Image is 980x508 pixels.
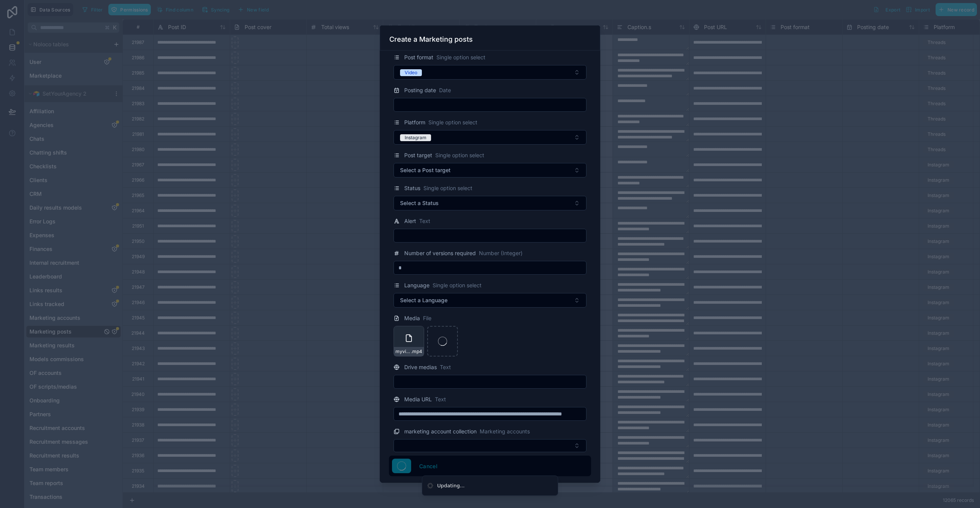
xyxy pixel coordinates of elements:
span: Single option select [433,282,482,289]
div: Updating... [437,482,465,490]
div: Instagram [405,134,426,141]
span: Marketing accounts [480,428,530,435]
span: Post format [404,54,433,61]
h3: Create a Marketing posts [389,35,473,44]
span: Date [439,86,451,94]
span: Platform [404,119,425,126]
button: Select Button [394,293,586,308]
span: Posting date [404,86,436,94]
span: Status [404,184,420,192]
span: Single option select [423,184,472,192]
span: Language [404,282,430,289]
span: Number of versions required [404,249,476,257]
span: Alert [404,217,416,225]
span: myvideo [395,348,411,355]
span: Text [440,363,451,371]
span: Select a Language [400,296,448,304]
button: Select Button [394,196,586,210]
span: Text [435,396,446,403]
span: Select a Status [400,199,439,207]
span: Single option select [435,151,484,159]
span: File [423,314,431,322]
button: Select Button [394,130,586,145]
span: Number (Integer) [479,249,523,257]
span: Drive medias [404,363,437,371]
button: Select Button [394,163,586,177]
span: Select a Post target [400,166,451,174]
button: Select Button [394,439,586,452]
span: marketing account collection [404,428,477,435]
span: Single option select [436,54,485,61]
div: Video [405,69,417,76]
span: Media [404,314,420,322]
span: Text [419,217,430,225]
span: Post target [404,151,432,159]
span: Media URL [404,396,432,403]
button: Select Button [394,65,586,80]
span: Single option select [428,119,477,126]
span: .mp4 [411,348,422,355]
